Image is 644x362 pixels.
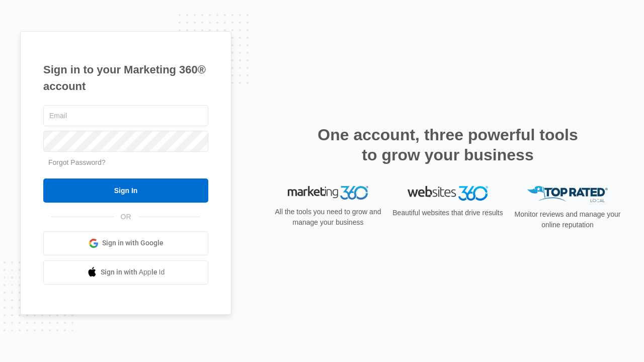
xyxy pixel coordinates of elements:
[272,207,384,228] p: All the tools you need to grow and manage your business
[43,105,208,126] input: Email
[43,61,208,95] h1: Sign in to your Marketing 360® account
[391,208,504,218] p: Beautiful websites that drive results
[43,231,208,255] a: Sign in with Google
[114,212,138,222] span: OR
[288,186,368,200] img: Marketing 360
[48,158,106,166] a: Forgot Password?
[314,125,581,165] h2: One account, three powerful tools to grow your business
[43,260,208,285] a: Sign in with Apple Id
[43,178,208,203] input: Sign In
[101,267,165,278] span: Sign in with Apple Id
[408,186,488,201] img: Websites 360
[102,238,164,248] span: Sign in with Google
[527,186,608,203] img: Top Rated Local
[511,209,624,230] p: Monitor reviews and manage your online reputation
